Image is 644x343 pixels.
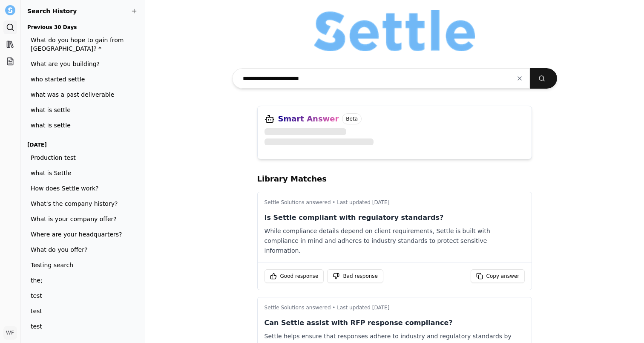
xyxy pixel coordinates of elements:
a: Projects [3,55,17,68]
span: Where are your headquarters? [31,230,128,239]
span: How does Settle work? [31,184,128,193]
p: Is Settle compliant with regulatory standards? [264,213,525,223]
span: Good response [280,273,319,280]
span: What is your company offer? [31,215,128,223]
h2: Library Matches [257,173,532,185]
span: what is settle [31,121,128,130]
span: Testing search [31,261,128,269]
span: What do you hope to gain from [GEOGRAPHIC_DATA]? * [31,36,128,53]
span: test [31,291,128,300]
div: While compliance details depend on client requirements, Settle is built with compliance in mind a... [264,226,525,255]
span: What are you building? [31,60,128,68]
span: Copy answer [486,273,520,280]
a: Library [3,37,17,51]
span: What's the company history? [31,199,128,208]
button: Settle [3,3,17,17]
h2: Search History [27,7,138,15]
img: Settle [5,5,15,15]
p: Settle Solutions answered • Last updated [DATE] [264,199,525,206]
img: Organization logo [314,10,475,51]
span: Beta [342,113,362,124]
span: what was a past deliverable [31,90,128,99]
h3: [DATE] [27,140,131,150]
p: Settle Solutions answered • Last updated [DATE] [264,304,525,311]
button: Good response [264,269,324,283]
span: Production test [31,153,128,162]
button: Copy answer [471,269,525,283]
span: Bad response [343,273,378,280]
span: the; [31,276,128,285]
span: What do you offer? [31,245,128,254]
span: test [31,322,128,331]
h3: Previous 30 Days [27,22,131,32]
span: what is Settle [31,169,128,177]
span: who started settle [31,75,128,84]
h3: Smart Answer [278,113,339,125]
span: test [31,307,128,315]
a: Search [3,20,17,34]
button: WF [3,326,17,340]
button: Bad response [327,269,383,283]
button: Clear input [509,71,530,86]
span: what is settle [31,106,128,114]
p: Can Settle assist with RFP response compliance? [264,318,525,328]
